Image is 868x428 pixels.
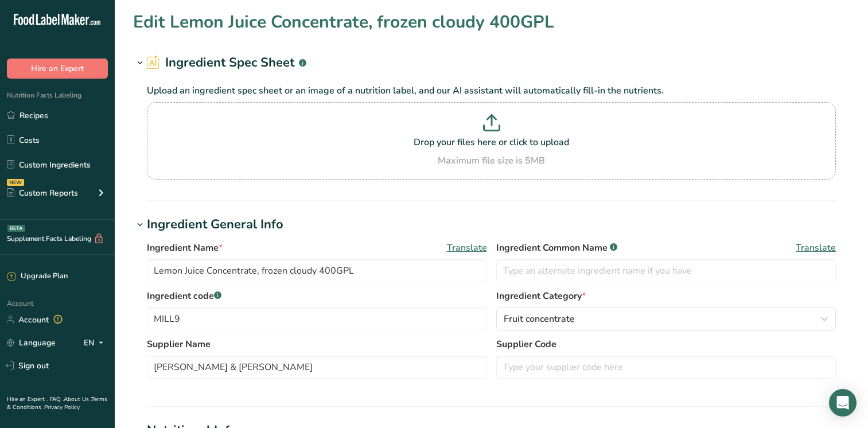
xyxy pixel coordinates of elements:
div: BETA [7,225,25,232]
a: Language [7,333,56,353]
button: Fruit concentrate [496,308,836,330]
a: Hire an Expert . [7,395,48,403]
a: Privacy Policy [44,403,80,411]
span: Ingredient Common Name [496,241,617,255]
div: Upgrade Plan [7,271,68,282]
label: Ingredient code [147,289,487,303]
input: Type your ingredient code here [147,308,487,330]
p: Upload an ingredient spec sheet or an image of a nutrition label, and our AI assistant will autom... [147,84,836,98]
div: NEW [7,179,24,186]
input: Type your ingredient name here [147,259,487,282]
div: Custom Reports [7,187,78,199]
button: Hire an Expert [7,59,108,79]
a: About Us . [64,395,91,403]
span: Fruit concentrate [504,312,575,326]
input: Type your supplier name here [147,356,487,379]
div: Maximum file size is 5MB [150,154,833,168]
label: Supplier Name [147,337,487,351]
a: FAQ . [50,395,64,403]
div: EN [84,336,108,349]
label: Ingredient Category [496,289,836,303]
span: Translate [796,241,836,255]
a: Terms & Conditions . [7,395,107,411]
input: Type an alternate ingredient name if you have [496,259,836,282]
div: Ingredient General Info [147,215,283,234]
h1: Edit Lemon Juice Concentrate, frozen cloudy 400GPL [133,9,554,35]
div: Open Intercom Messenger [829,389,857,417]
label: Supplier Code [496,337,836,351]
input: Type your supplier code here [496,356,836,379]
span: Ingredient Name [147,241,223,255]
h2: Ingredient Spec Sheet [147,53,306,72]
span: Translate [447,241,487,255]
p: Drop your files here or click to upload [150,135,833,149]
